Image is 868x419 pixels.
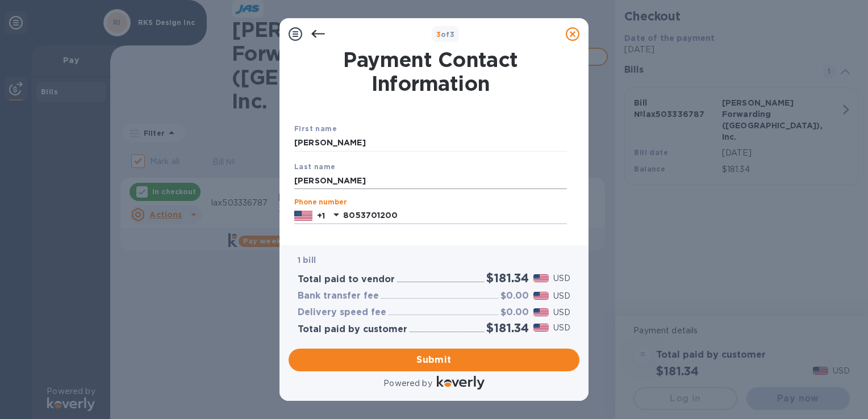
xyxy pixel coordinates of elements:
p: USD [553,273,570,284]
img: USD [533,292,549,300]
p: USD [553,290,570,302]
b: of 3 [436,30,455,39]
img: USD [533,274,549,282]
p: +1 [317,210,325,221]
img: USD [533,324,549,332]
img: USD [533,308,549,316]
b: Last name [294,162,336,171]
h3: Total paid by customer [298,324,407,335]
label: Phone number [294,199,347,206]
span: Submit [298,353,570,367]
span: 3 [436,30,441,39]
p: USD [553,307,570,319]
h2: $181.34 [486,271,529,285]
button: Submit [289,349,579,371]
h3: Total paid to vendor [298,274,395,285]
h1: Payment Contact Information [294,48,567,95]
p: USD [553,322,570,334]
h3: $0.00 [500,291,529,301]
p: Powered by [383,378,432,389]
b: First name [294,124,337,133]
h3: Bank transfer fee [298,291,379,301]
img: US [294,209,312,222]
img: Logo [437,376,485,389]
h3: $0.00 [500,307,529,318]
h3: Delivery speed fee [298,307,386,318]
h2: $181.34 [486,321,529,335]
input: Enter your phone number [343,207,567,224]
input: Enter your last name [294,172,567,189]
input: Enter your first name [294,135,567,152]
b: 1 bill [298,255,316,265]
